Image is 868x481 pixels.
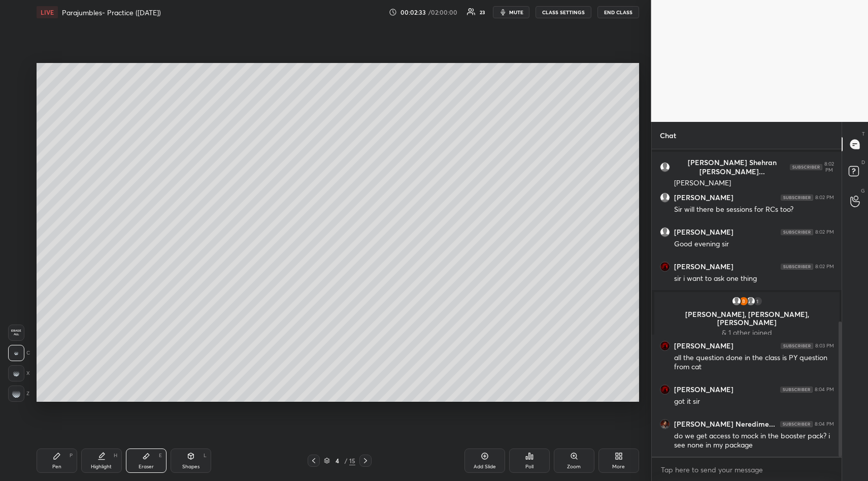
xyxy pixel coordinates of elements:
[597,6,639,18] button: END CLASS
[752,296,762,306] div: 1
[509,9,523,16] span: mute
[474,464,496,469] div: Add Slide
[660,228,670,237] img: default.png
[674,178,834,188] div: [PERSON_NAME]
[815,421,834,427] div: 8:04 PM
[660,341,670,350] img: thumbnail.jpg
[91,464,112,469] div: Highlight
[37,6,58,18] div: LIVE
[674,274,834,284] div: sir i want to ask one thing
[674,431,834,451] div: do we get access to mock in the booster pack? i see none in my package
[660,329,833,337] p: & 1 other joined
[674,228,733,237] h6: [PERSON_NAME]
[612,464,625,469] div: More
[815,195,834,201] div: 8:02 PM
[652,149,842,457] div: grid
[660,420,670,429] img: thumbnail.jpg
[861,187,865,195] p: G
[674,397,834,407] div: got it sir
[536,6,591,18] button: CLASS SETTINGS
[781,229,813,235] img: 4P8fHbbgJtejmAAAAAElFTkSuQmCC
[674,193,733,202] h6: [PERSON_NAME]
[139,464,154,469] div: Eraser
[660,163,670,172] img: default.png
[660,310,833,327] p: [PERSON_NAME], [PERSON_NAME], [PERSON_NAME]
[8,345,30,361] div: C
[652,122,684,149] p: Chat
[660,262,670,271] img: thumbnail.jpg
[52,464,61,469] div: Pen
[344,458,347,464] div: /
[8,365,30,381] div: X
[861,158,865,166] p: D
[674,262,733,271] h6: [PERSON_NAME]
[480,10,485,15] div: 23
[567,464,581,469] div: Zoom
[815,229,834,235] div: 8:02 PM
[780,387,813,393] img: 4P8fHbbgJtejmAAAAAElFTkSuQmCC
[674,341,733,350] h6: [PERSON_NAME]
[660,193,670,202] img: default.png
[204,453,207,458] div: L
[815,264,834,270] div: 8:02 PM
[815,387,834,393] div: 8:04 PM
[525,464,533,469] div: Poll
[745,296,755,306] img: default.png
[674,385,733,394] h6: [PERSON_NAME]
[781,264,813,270] img: 4P8fHbbgJtejmAAAAAElFTkSuQmCC
[780,421,813,427] img: 4P8fHbbgJtejmAAAAAElFTkSuQmCC
[349,456,355,465] div: 15
[182,464,199,469] div: Shapes
[62,8,161,17] h4: Parajumbles- Practice ([DATE])
[159,453,162,458] div: E
[114,453,117,458] div: H
[674,239,834,249] div: Good evening sir
[824,161,834,173] div: 8:02 PM
[9,329,24,336] span: Erase all
[781,343,813,349] img: 4P8fHbbgJtejmAAAAAElFTkSuQmCC
[731,296,741,306] img: default.png
[862,130,865,138] p: T
[674,420,775,429] h6: [PERSON_NAME] Neredime...
[781,195,813,201] img: 4P8fHbbgJtejmAAAAAElFTkSuQmCC
[674,353,834,372] div: all the question done in the class is PY question from cat
[8,386,29,402] div: Z
[738,296,748,306] img: thumbnail.jpg
[660,385,670,394] img: thumbnail.jpg
[815,343,834,349] div: 8:03 PM
[674,158,790,176] h6: [PERSON_NAME] Shehran [PERSON_NAME]...
[70,453,73,458] div: P
[493,6,529,18] button: mute
[790,164,822,170] img: 4P8fHbbgJtejmAAAAAElFTkSuQmCC
[674,205,834,215] div: Sir will there be sessions for RCs too?
[332,458,342,464] div: 4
